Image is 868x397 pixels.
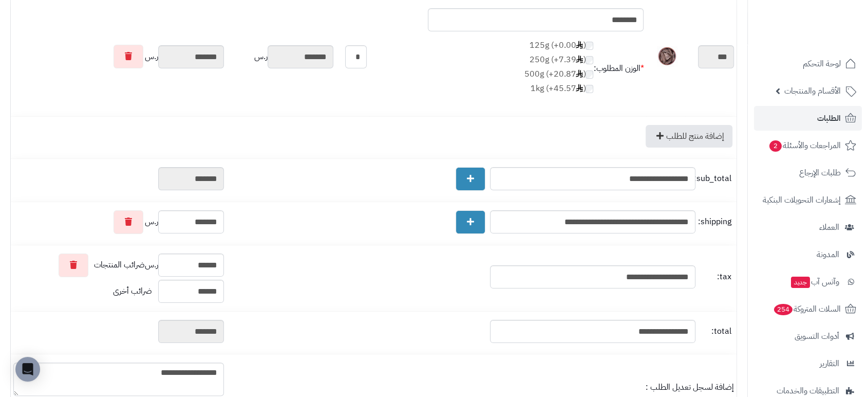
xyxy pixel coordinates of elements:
[819,220,839,234] span: العملاء
[524,40,593,51] label: 125g (+0.00 )
[698,216,731,228] span: shipping:
[803,57,841,71] span: لوحة التحكم
[113,284,152,297] span: ضرائب أخرى
[820,356,839,371] span: التقارير
[698,173,731,185] span: sub_total:
[754,188,862,212] a: إشعارات التحويلات البنكية
[817,247,839,262] span: المدونة
[229,382,734,393] div: إضافة لسجل تعديل الطلب :
[646,125,732,148] a: إضافة منتج للطلب
[586,56,593,64] input: 250g (+7.39)
[586,70,593,79] input: 500g (+20.87)
[817,111,841,125] span: الطلبات
[799,166,841,180] span: طلبات الإرجاع
[586,85,593,93] input: 1kg (+45.57)
[754,324,862,349] a: أدوات التسويق
[524,83,593,95] label: 1kg (+45.57 )
[790,275,839,289] span: وآتس آب
[763,193,841,207] span: إشعارات التحويلات البنكية
[791,277,810,288] span: جديد
[15,357,40,382] div: Open Intercom Messenger
[754,160,862,185] a: طلبات الإرجاع
[774,304,793,315] span: 254
[698,271,731,283] span: tax:
[13,210,224,234] div: ر.س
[754,269,862,294] a: وآتس آبجديد
[94,259,145,271] span: ضرائب المنتجات
[524,68,593,80] label: 500g (+20.87 )
[784,84,841,98] span: الأقسام والمنتجات
[754,215,862,240] a: العملاء
[13,45,224,68] div: ر.س
[754,106,862,131] a: الطلبات
[768,138,841,153] span: المراجعات والأسئلة
[657,46,677,67] img: 1667662069-Saussurea%20Costus%20Whole-40x40.jpg
[229,45,333,68] div: ر.س
[754,51,862,76] a: لوحة التحكم
[524,54,593,66] label: 250g (+7.39 )
[754,133,862,158] a: المراجعات والأسئلة2
[754,242,862,267] a: المدونة
[754,297,862,321] a: السلات المتروكة254
[795,329,839,344] span: أدوات التسويق
[754,351,862,376] a: التقارير
[698,326,731,337] span: total:
[798,8,858,29] img: logo-2.png
[13,254,224,277] div: ر.س
[593,31,644,105] td: الوزن المطلوب:
[769,140,782,152] span: 2
[586,42,593,50] input: 125g (+0.00)
[773,302,841,316] span: السلات المتروكة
